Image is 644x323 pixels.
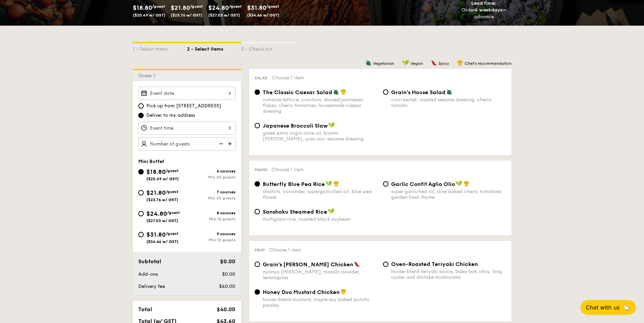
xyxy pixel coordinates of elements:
[255,123,260,128] input: Japanese Broccoli Slawgreek extra virgin olive oil, kizami [PERSON_NAME], yuzu soy-sesame dressing
[333,181,339,187] img: icon-chef-hat.a58ddaea.svg
[383,181,388,187] input: Garlic Confit Aglio Oliosuper garlicfied oil, slow baked cherry tomatoes, garden fresh thyme
[263,130,378,142] div: greek extra virgin olive oil, kizami [PERSON_NAME], yuzu soy-sesame dressing
[383,89,388,95] input: Grain's House Saladcorn kernel, roasted sesame dressing, cherry tomato
[586,304,620,311] span: Chat with us
[391,89,446,96] span: Grain's House Salad
[146,197,178,202] span: ($23.76 w/ GST)
[190,4,203,9] span: /guest
[208,4,229,11] span: $24.80
[266,4,279,9] span: /guest
[171,4,190,11] span: $21.80
[146,112,195,119] span: Deliver to my address
[255,289,260,295] input: Honey Duo Mustard Chickenhouse-blend mustard, maple soy baked potato, parsley
[391,181,455,187] span: Garlic Confit Aglio Olio
[255,181,260,187] input: Butterfly Blue Pea Riceshallots, coriander, supergarlicfied oil, blue pea flower
[138,258,161,265] span: Subtotal
[146,210,167,217] span: $24.80
[269,247,301,253] span: Choose 1 item
[171,13,202,18] span: ($23.76 w/ GST)
[138,169,144,174] input: $18.80/guest($20.49 w/ GST)6 coursesMin 20 guests
[365,60,372,66] img: icon-vegetarian.fe4039eb.svg
[138,271,158,277] span: Add-ons
[187,175,236,180] div: Min 20 guests
[263,209,327,215] span: Sanshoku Steamed Rice
[263,289,340,295] span: Honey Duo Mustard Chicken
[146,239,178,244] span: ($34.66 w/ GST)
[263,189,378,200] div: shallots, coriander, supergarlicfied oil, blue pea flower
[354,261,360,267] img: icon-spicy.37a8142b.svg
[410,61,423,66] span: Vegan
[255,209,260,214] input: Sanshoku Steamed Ricemultigrain rice, roasted black soybean
[146,177,179,181] span: ($20.49 w/ GST)
[146,168,166,176] span: $18.80
[340,289,347,295] img: icon-chef-hat.a58ddaea.svg
[263,297,378,308] div: house-blend mustard, maple soy baked potato, parsley
[215,137,225,150] img: icon-reduce.1d2dbef1.svg
[391,97,506,108] div: corn kernel, roasted sesame dressing, cherry tomato
[220,258,235,265] span: $0.00
[146,231,166,238] span: $31.80
[138,211,144,216] input: $24.80/guest($27.03 w/ GST)8 coursesMin 15 guests
[138,87,236,100] input: Event date
[222,271,235,277] span: $0.00
[138,190,144,195] input: $21.80/guest($23.76 w/ GST)7 coursesMin 20 guests
[247,13,279,18] span: ($34.66 w/ GST)
[272,75,304,81] span: Choose 1 item
[187,169,236,173] div: 6 courses
[263,261,353,268] span: Grain's [PERSON_NAME] Chicken
[219,284,235,289] span: $40.00
[225,137,236,150] img: icon-add.58712e84.svg
[391,189,506,200] div: super garlicfied oil, slow baked cherry tomatoes, garden fresh thyme
[328,122,335,128] img: icon-vegan.f8ff3823.svg
[255,167,267,172] span: Mains
[133,43,187,53] div: 1 - Select menu
[229,4,242,9] span: /guest
[166,231,178,236] span: /guest
[391,261,478,267] span: Oven-Roasted Teriyaki Chicken
[138,284,165,289] span: Delivery fee
[146,103,221,109] span: Pick up from [STREET_ADDRESS]
[166,189,178,194] span: /guest
[241,43,295,53] div: 3 - Check out
[333,89,339,95] img: icon-vegetarian.fe4039eb.svg
[263,216,378,222] div: multigrain rice, roasted black soybean
[271,167,304,172] span: Choose 1 item
[138,122,236,135] input: Event time
[138,159,164,164] span: Mini Buffet
[187,217,236,221] div: Min 15 guests
[471,0,496,6] span: Lead time:
[247,4,266,11] span: $31.80
[255,76,268,80] span: Salad
[146,189,166,196] span: $21.80
[217,306,235,313] span: $40.00
[255,248,265,252] span: Meat
[622,304,630,312] span: 🦙
[152,4,165,9] span: /guest
[457,60,463,66] img: icon-chef-hat.a58ddaea.svg
[463,181,470,187] img: icon-chef-hat.a58ddaea.svg
[580,300,636,315] button: Chat with us🦙
[138,137,236,151] input: Number of guests
[255,89,260,95] input: The Classic Caesar Saladromaine lettuce, croutons, shaved parmesan flakes, cherry tomatoes, house...
[475,7,502,13] strong: 4 weekdays
[326,181,332,187] img: icon-vegan.f8ff3823.svg
[255,262,260,267] input: Grain's [PERSON_NAME] Chickennyonya [PERSON_NAME], masala powder, lemongrass
[146,218,178,223] span: ($27.03 w/ GST)
[402,60,409,66] img: icon-vegan.f8ff3823.svg
[187,232,236,236] div: 9 courses
[138,103,144,109] input: Pick up from [STREET_ADDRESS]
[438,61,449,66] span: Spicy
[133,4,152,11] span: $18.80
[187,43,241,53] div: 2 - Select items
[263,123,328,129] span: Japanese Broccoli Slaw
[187,196,236,200] div: Min 20 guests
[373,61,394,66] span: Vegetarian
[138,113,144,118] input: Deliver to my address
[263,269,378,280] div: nyonya [PERSON_NAME], masala powder, lemongrass
[263,89,332,96] span: The Classic Caesar Salad
[138,232,144,237] input: $31.80/guest($34.66 w/ GST)9 coursesMin 10 guests
[263,181,325,187] span: Butterfly Blue Pea Rice
[464,61,511,66] span: Chef's recommendation
[263,97,378,114] div: romaine lettuce, croutons, shaved parmesan flakes, cherry tomatoes, housemade caesar dressing
[454,7,514,20] div: Order in advance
